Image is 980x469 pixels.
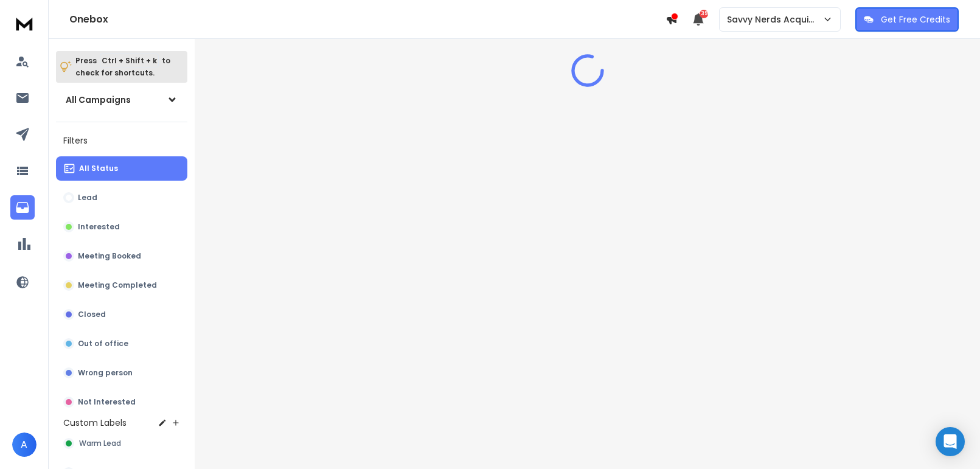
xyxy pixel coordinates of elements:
button: Interested [56,215,187,239]
h3: Custom Labels [63,417,127,429]
p: Out of office [78,339,128,349]
button: Meeting Completed [56,273,187,297]
p: Meeting Completed [78,280,157,290]
button: A [12,433,36,457]
p: Not Interested [78,397,136,407]
p: Wrong person [78,368,133,378]
button: All Campaigns [56,88,187,112]
button: All Status [56,156,187,181]
h1: Onebox [69,12,665,27]
button: Get Free Credits [855,7,959,32]
button: Closed [56,302,187,327]
h3: Filters [56,132,187,149]
span: Warm Lead [79,439,121,448]
p: Interested [78,222,120,232]
p: Savvy Nerds Acquisition [727,13,822,26]
button: Meeting Booked [56,244,187,268]
p: Closed [78,310,106,319]
div: Open Intercom Messenger [936,427,965,456]
p: Meeting Booked [78,251,141,261]
button: Out of office [56,332,187,356]
button: Wrong person [56,361,187,385]
button: Not Interested [56,390,187,414]
span: Ctrl + Shift + k [100,54,159,68]
p: Lead [78,193,97,203]
button: Lead [56,186,187,210]
img: logo [12,12,36,35]
button: Warm Lead [56,431,187,456]
h1: All Campaigns [66,94,131,106]
p: All Status [79,164,118,173]
span: 39 [700,10,708,18]
p: Get Free Credits [881,13,950,26]
p: Press to check for shortcuts. [75,55,170,79]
